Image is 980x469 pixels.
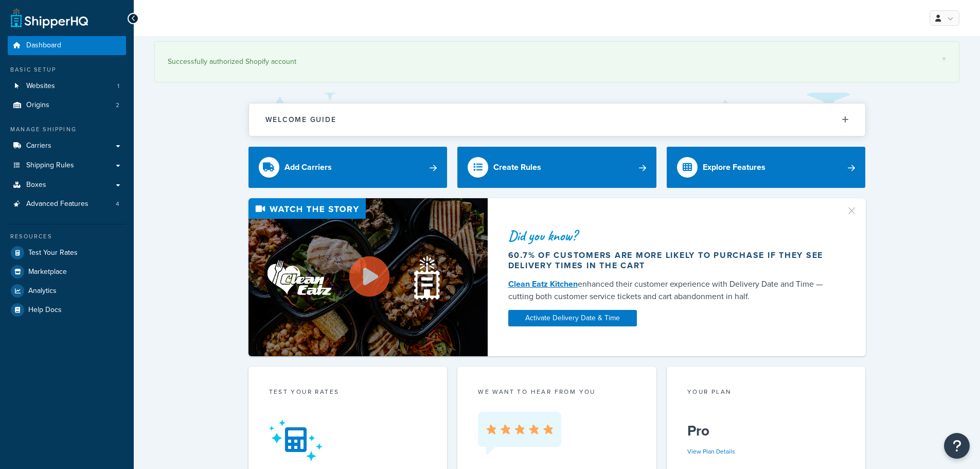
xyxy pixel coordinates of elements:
[508,310,637,326] a: Activate Delivery Date & Time
[8,195,126,214] a: Advanced Features4
[26,82,55,91] span: Websites
[8,96,126,115] li: Origins
[8,282,126,300] a: Analytics
[248,147,448,188] a: Add Carriers
[284,160,332,175] div: Add Carriers
[265,116,336,124] h2: Welcome Guide
[28,287,57,296] span: Analytics
[508,229,833,243] div: Did you know?
[667,147,866,188] a: Explore Features
[117,82,119,91] span: 1
[508,278,833,303] div: enhanced their customer experience with Delivery Date and Time — cutting both customer service ti...
[26,181,46,189] span: Boxes
[249,103,865,136] button: Welcome Guide
[8,232,126,241] div: Resources
[8,301,126,319] a: Help Docs
[687,387,845,399] div: Your Plan
[8,77,126,96] a: Websites1
[28,249,78,257] span: Test Your Rates
[493,160,541,175] div: Create Rules
[8,176,126,195] a: Boxes
[508,250,833,271] div: 60.7% of customers are more likely to purchase if they see delivery times in the cart
[168,55,946,69] div: Successfully authorized Shopify account
[116,101,119,110] span: 2
[944,433,970,459] button: Open Resource Center
[942,55,946,63] a: ×
[269,387,427,399] div: Test your rates
[248,198,488,356] img: Video thumbnail
[478,387,636,396] p: we want to hear from you
[8,263,126,281] a: Marketplace
[457,147,656,188] a: Create Rules
[8,36,126,55] a: Dashboard
[8,65,126,74] div: Basic Setup
[8,244,126,262] a: Test Your Rates
[26,161,74,170] span: Shipping Rules
[508,278,578,290] a: Clean Eatz Kitchen
[26,41,61,50] span: Dashboard
[703,160,765,175] div: Explore Features
[28,268,67,276] span: Marketplace
[26,101,49,110] span: Origins
[116,200,119,209] span: 4
[8,125,126,134] div: Manage Shipping
[8,195,126,214] li: Advanced Features
[8,77,126,96] li: Websites
[8,156,126,175] a: Shipping Rules
[8,96,126,115] a: Origins2
[8,136,126,155] a: Carriers
[687,447,735,456] a: View Plan Details
[28,306,62,315] span: Help Docs
[26,142,51,150] span: Carriers
[687,423,845,439] h5: Pro
[26,200,88,209] span: Advanced Features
